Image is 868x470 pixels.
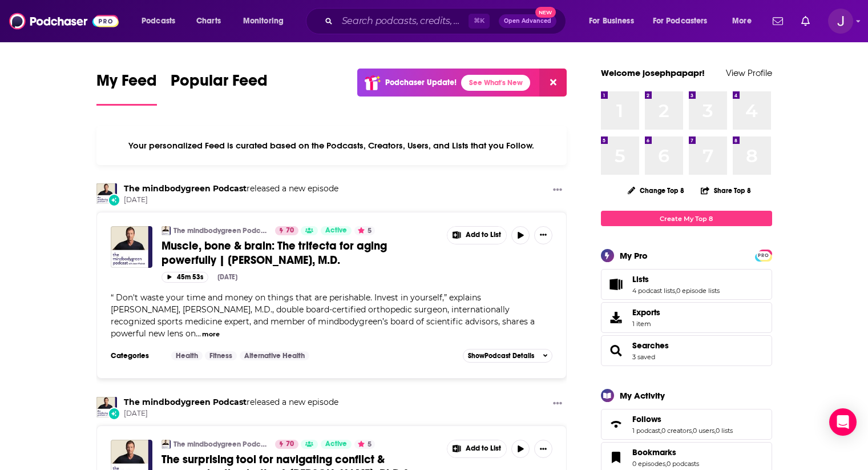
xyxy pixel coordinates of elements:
[535,7,556,18] span: New
[632,447,676,457] span: Bookmarks
[645,12,724,30] button: open menu
[692,427,693,435] span: ,
[632,287,675,295] a: 4 podcast lists
[124,397,247,407] a: The mindbodygreen Podcast
[504,18,551,24] span: Open Advanced
[171,351,203,360] a: Health
[589,13,634,29] span: For Business
[797,11,814,31] a: Show notifications dropdown
[171,71,268,97] span: Popular Feed
[632,340,669,351] a: Searches
[189,12,228,30] a: Charts
[601,409,772,440] span: Follows
[665,460,667,468] span: ,
[499,14,556,28] button: Open AdvancedNew
[124,397,338,408] h3: released a new episode
[196,328,201,339] span: ...
[675,287,676,295] span: ,
[275,226,298,235] a: 70
[205,351,237,360] a: Fitness
[243,13,284,29] span: Monitoring
[325,225,347,236] span: Active
[286,439,294,450] span: 70
[661,427,692,435] a: 0 creators
[548,397,567,411] button: Show More Button
[632,447,699,457] a: Bookmarks
[108,407,120,420] div: New Episode
[605,343,628,359] a: Searches
[632,274,720,284] a: Lists
[601,269,772,300] span: Lists
[321,226,352,235] a: Active
[632,460,665,468] a: 0 episodes
[469,14,490,29] span: ⌘ K
[162,272,208,283] button: 45m 53s
[124,195,338,205] span: [DATE]
[96,397,117,417] img: The mindbodygreen Podcast
[124,409,338,419] span: [DATE]
[96,71,157,106] a: My Feed
[162,239,439,267] a: Muscle, bone & brain: The trifecta for aging powerfully | [PERSON_NAME], M.D.
[466,231,501,239] span: Add to List
[354,226,375,235] button: 5
[217,273,237,281] div: [DATE]
[96,183,117,204] a: The mindbodygreen Podcast
[632,307,660,318] span: Exports
[286,225,294,236] span: 70
[676,287,720,295] a: 0 episode lists
[828,9,853,34] span: Logged in as josephpapapr
[325,439,347,450] span: Active
[632,274,649,284] span: Lists
[768,11,788,31] a: Show notifications dropdown
[171,71,268,106] a: Popular Feed
[134,12,190,30] button: open menu
[732,13,752,29] span: More
[534,226,552,244] button: Show More Button
[757,251,770,260] span: PRO
[124,183,247,194] a: The mindbodygreen Podcast
[828,9,853,34] button: Show profile menu
[693,427,714,435] a: 0 users
[700,179,752,202] button: Share Top 8
[142,13,175,29] span: Podcasts
[621,183,692,198] button: Change Top 8
[726,67,772,78] a: View Profile
[620,390,665,401] div: My Activity
[447,227,507,244] button: Show More Button
[202,330,220,339] button: more
[162,440,171,449] img: The mindbodygreen Podcast
[757,251,770,259] a: PRO
[96,126,567,165] div: Your personalized Feed is curated based on the Podcasts, Creators, Users, and Lists that you Follow.
[337,12,469,30] input: Search podcasts, credits, & more...
[605,416,628,432] a: Follows
[111,226,152,268] img: Muscle, bone & brain: The trifecta for aging powerfully | Vonda Wright, M.D.
[321,440,352,449] a: Active
[111,351,162,360] h3: Categories
[828,9,853,34] img: User Profile
[605,276,628,292] a: Lists
[548,183,567,198] button: Show More Button
[235,12,298,30] button: open menu
[601,211,772,226] a: Create My Top 8
[829,408,857,436] div: Open Intercom Messenger
[632,414,661,424] span: Follows
[162,226,171,235] img: The mindbodygreen Podcast
[461,75,530,91] a: See What's New
[9,10,119,32] img: Podchaser - Follow, Share and Rate Podcasts
[632,320,660,328] span: 1 item
[385,78,457,87] p: Podchaser Update!
[463,349,553,363] button: ShowPodcast Details
[724,12,766,30] button: open menu
[632,427,660,435] a: 1 podcast
[581,12,648,30] button: open menu
[534,440,552,458] button: Show More Button
[714,427,716,435] span: ,
[173,226,268,235] a: The mindbodygreen Podcast
[447,440,507,457] button: Show More Button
